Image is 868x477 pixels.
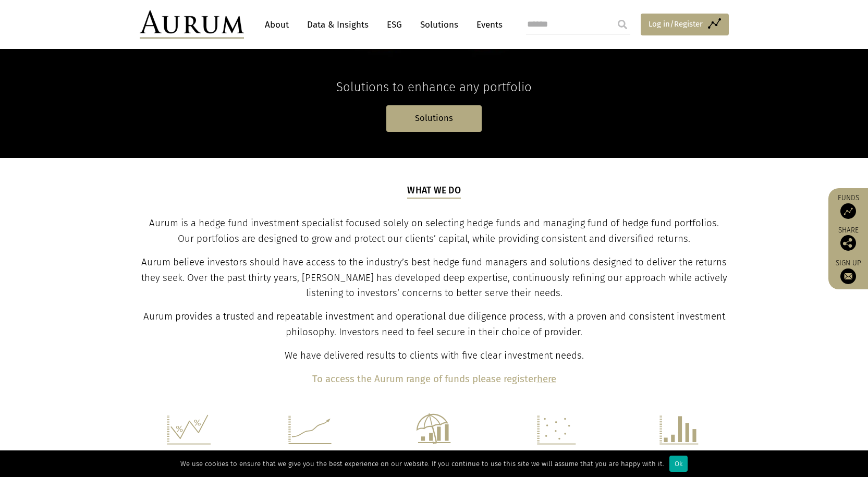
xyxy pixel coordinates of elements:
[285,350,584,361] span: We have delivered results to clients with five clear investment needs.
[471,15,503,34] a: Events
[840,268,856,284] img: Sign up to our newsletter
[143,311,725,338] span: Aurum provides a trusted and repeatable investment and operational due diligence process, with a ...
[302,15,374,34] a: Data & Insights
[840,235,856,251] img: Share this post
[312,373,537,385] b: To access the Aurum range of funds please register
[834,259,863,284] a: Sign up
[407,184,461,199] h5: What we do
[336,80,532,94] span: Solutions to enhance any portfolio
[537,373,556,385] a: here
[382,15,407,34] a: ESG
[141,256,727,299] span: Aurum believe investors should have access to the industry’s best hedge fund managers and solutio...
[612,14,633,35] input: Submit
[669,456,688,472] div: Ok
[260,15,294,34] a: About
[834,227,863,251] div: Share
[140,10,244,39] img: Aurum
[415,15,463,34] a: Solutions
[641,14,729,35] a: Log in/Register
[840,203,856,219] img: Access Funds
[834,193,863,219] a: Funds
[149,217,719,244] span: Aurum is a hedge fund investment specialist focused solely on selecting hedge funds and managing ...
[649,18,703,30] span: Log in/Register
[386,105,482,132] a: Solutions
